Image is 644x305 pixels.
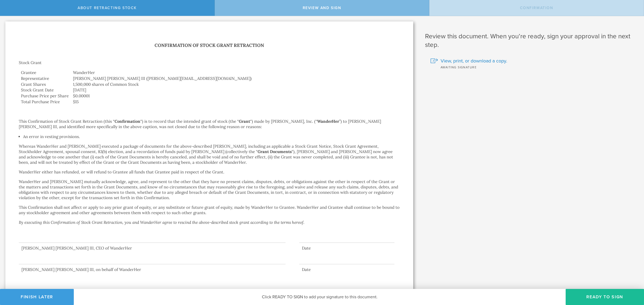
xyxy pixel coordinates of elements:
[71,99,400,105] td: $15
[441,57,507,64] span: View, print, or download a copy.
[19,99,71,105] td: Total Purchase Price
[19,267,286,272] div: [PERSON_NAME] [PERSON_NAME] III, on behalf of WanderHer
[258,149,292,154] strong: Grant Documents
[262,294,378,300] span: Click READY TO SIGN to add your signature to this document.
[115,119,140,124] strong: Confirmation
[19,42,400,49] h1: Confirmation of Stock Grant Retraction
[78,6,137,10] span: About Retracting Stock
[425,32,636,49] h1: Review this document. When you’re ready, sign your approval in the next step.
[239,119,250,124] strong: Grant
[19,119,400,129] p: This Confirmation of Stock Grant Retraction (this “ “) is to record that the intended grant of st...
[23,134,400,140] li: An error in vesting provisions.
[520,6,553,10] span: Confirmation
[71,93,400,99] td: $0.00001
[19,93,71,99] td: Purchase Price per Share
[19,60,42,65] b: Stock Grant
[19,81,71,87] td: Grant Shares
[19,144,400,165] p: Whereas WanderHer and [PERSON_NAME] executed a package of documents for the above-described [PERS...
[317,119,339,124] strong: WanderHer
[71,87,400,93] td: [DATE]
[19,70,71,76] td: Grantee
[430,64,636,70] div: Awaiting signature
[19,169,400,175] p: WanderHer either has refunded, or will refund to Grantee all funds that Grantee paid in respect o...
[19,220,304,225] em: By executing this Confirmation of Stock Grant Retraction, you and WanderHer agree to rescind the ...
[19,179,400,200] p: WanderHer and [PERSON_NAME] mutually acknowledge, agree, and represent to the other that they hav...
[299,267,394,272] div: Date
[71,76,400,81] td: [PERSON_NAME] [PERSON_NAME] III ([PERSON_NAME][EMAIL_ADDRESS][DOMAIN_NAME])
[19,205,400,215] p: This Confirmation shall not affect or apply to any prior grant of equity, or any substitute or fu...
[303,6,341,10] span: Review and Sign
[19,76,71,81] td: Representative
[71,81,400,87] td: 1,500,000 shares of Common Stock
[566,289,644,305] button: Ready to Sign
[71,70,400,76] td: WanderHer
[19,87,71,93] td: Stock Grant Date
